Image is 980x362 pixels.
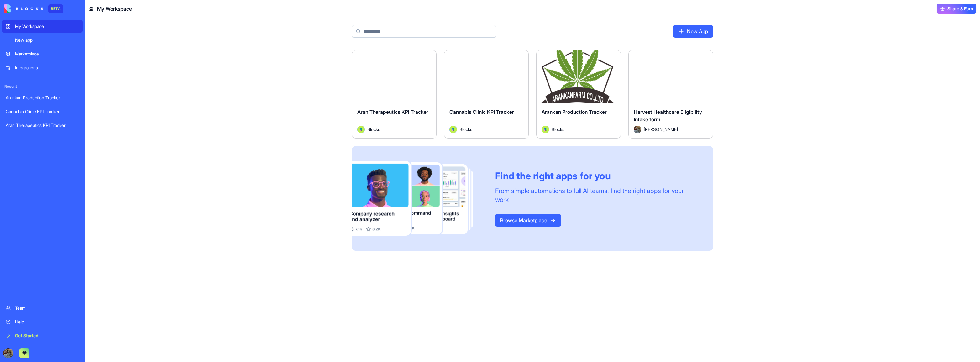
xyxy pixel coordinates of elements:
[495,170,698,181] div: Find the right apps for you
[367,126,380,133] span: Blocks
[542,109,607,115] span: Arankan Production Tracker
[937,4,976,14] button: Share & Earn
[2,105,83,118] a: Cannabis Clinic KPI Tracker
[536,50,621,139] a: Arankan Production TrackerAvatarBlocks
[352,50,437,139] a: Aran Therapeutics KPI TrackerAvatarBlocks
[357,126,365,133] img: Avatar
[2,61,83,74] a: Integrations
[634,126,641,133] img: Avatar
[495,186,698,204] div: From simple automations to full AI teams, find the right apps for your work
[644,126,678,133] span: [PERSON_NAME]
[15,51,79,57] div: Marketplace
[48,4,63,13] div: BETA
[634,109,702,123] span: Harvest Healthcare Eligibility Intake form
[6,108,79,115] div: Cannabis Clinic KPI Tracker
[2,84,83,89] span: Recent
[2,316,83,328] a: Help
[542,126,549,133] img: Avatar
[552,126,564,133] span: Blocks
[15,65,79,71] div: Integrations
[15,23,79,29] div: My Workspace
[2,119,83,132] a: Aran Therapeutics KPI Tracker
[2,48,83,60] a: Marketplace
[673,25,713,38] a: New App
[2,20,83,33] a: My Workspace
[3,348,13,358] img: ACg8ocLckqTCADZMVyP0izQdSwexkWcE6v8a1AEXwgvbafi3xFy3vSx8=s96-c
[97,5,132,13] span: My Workspace
[947,6,973,12] span: Share & Earn
[2,92,83,104] a: Arankan Production Tracker
[495,214,561,227] a: Browse Marketplace
[2,34,83,46] a: New app
[15,305,79,311] div: Team
[459,126,472,133] span: Blocks
[4,4,63,13] a: BETA
[449,126,457,133] img: Avatar
[15,333,79,339] div: Get Started
[628,50,713,139] a: Harvest Healthcare Eligibility Intake formAvatar[PERSON_NAME]
[2,302,83,314] a: Team
[352,161,485,236] img: Frame_181_egmpey.png
[444,50,529,139] a: Cannabis Clinic KPI TrackerAvatarBlocks
[4,4,43,13] img: logo
[449,109,514,115] span: Cannabis Clinic KPI Tracker
[15,37,79,43] div: New app
[6,122,79,129] div: Aran Therapeutics KPI Tracker
[6,95,79,101] div: Arankan Production Tracker
[15,319,79,325] div: Help
[357,109,428,115] span: Aran Therapeutics KPI Tracker
[2,329,83,342] a: Get Started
